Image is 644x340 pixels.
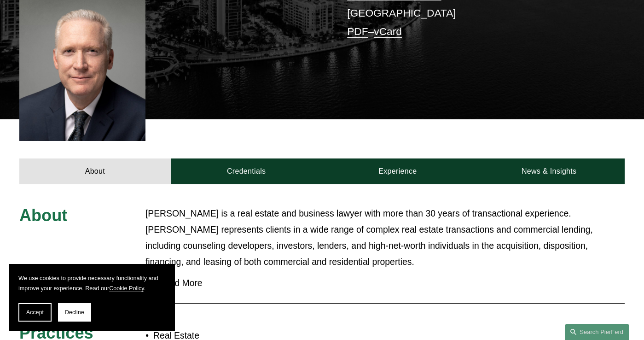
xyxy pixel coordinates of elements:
[19,206,67,225] span: About
[565,324,629,340] a: Search this site
[473,158,625,185] a: News & Insights
[19,158,171,185] a: About
[9,264,175,331] section: Cookie banner
[347,25,368,37] a: PDF
[152,278,625,288] span: Read More
[18,273,166,294] p: We use cookies to provide necessary functionality and improve your experience. Read our .
[18,303,52,322] button: Accept
[26,309,44,316] span: Accept
[374,25,402,37] a: vCard
[145,271,625,295] button: Read More
[145,205,625,270] p: [PERSON_NAME] is a real estate and business lawyer with more than 30 years of transactional exper...
[65,309,84,316] span: Decline
[171,158,322,185] a: Credentials
[322,158,474,185] a: Experience
[109,285,144,292] a: Cookie Policy
[58,303,91,322] button: Decline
